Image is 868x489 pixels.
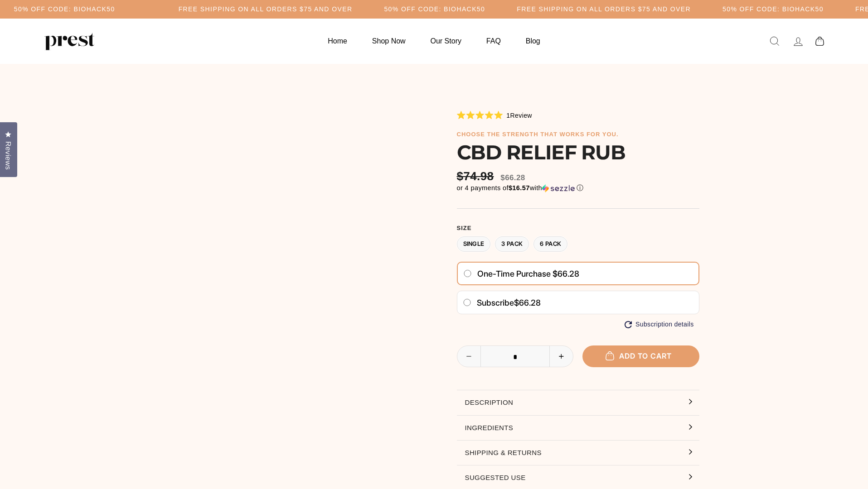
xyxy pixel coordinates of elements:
span: One-time purchase $66.28 [477,269,579,279]
button: Subscription details [625,321,693,328]
h1: CBD RELIEF RUB [457,142,699,163]
div: or 4 payments of with [457,184,699,192]
h5: 50% OFF CODE: BIOHACK50 [14,5,115,13]
span: Review [510,112,532,119]
label: 3 Pack [495,236,529,252]
button: Ingredients [457,416,699,440]
img: Sezzle [542,184,575,192]
a: Home [316,32,359,50]
button: Reduce item quantity by one [457,346,481,367]
a: Shop Now [361,32,417,50]
span: $66.28 [514,298,541,307]
a: Our Story [419,32,473,50]
span: $66.28 [500,173,525,182]
h5: Free Shipping on all orders $75 and over [179,5,353,13]
span: Reviews [2,141,14,170]
img: PREST ORGANICS [44,32,94,50]
h5: 50% OFF CODE: BIOHACK50 [723,5,824,13]
button: Add to cart [582,345,699,367]
div: 1Review [457,110,532,120]
button: Shipping & Returns [457,441,699,465]
div: or 4 payments of$16.57withSezzle Click to learn more about Sezzle [457,184,699,192]
input: quantity [457,346,573,368]
span: $16.57 [509,184,530,192]
label: 6 Pack [533,236,567,252]
button: Increase item quantity by one [549,346,573,367]
input: One-time purchase $66.28 [463,270,472,277]
label: Size [457,225,699,232]
input: Subscribe$66.28 [463,299,471,306]
span: $74.98 [457,169,496,183]
span: Subscribe [477,298,514,307]
span: 1 [506,112,510,119]
span: Add to cart [610,351,672,360]
button: Description [457,390,699,415]
a: Blog [514,32,552,50]
ul: Primary [316,32,551,50]
span: Subscription details [635,321,693,328]
h6: choose the strength that works for you. [457,131,699,138]
a: FAQ [475,32,512,50]
label: Single [457,236,491,252]
h5: Free Shipping on all orders $75 and over [517,5,691,13]
h5: 50% OFF CODE: BIOHACK50 [384,5,485,13]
